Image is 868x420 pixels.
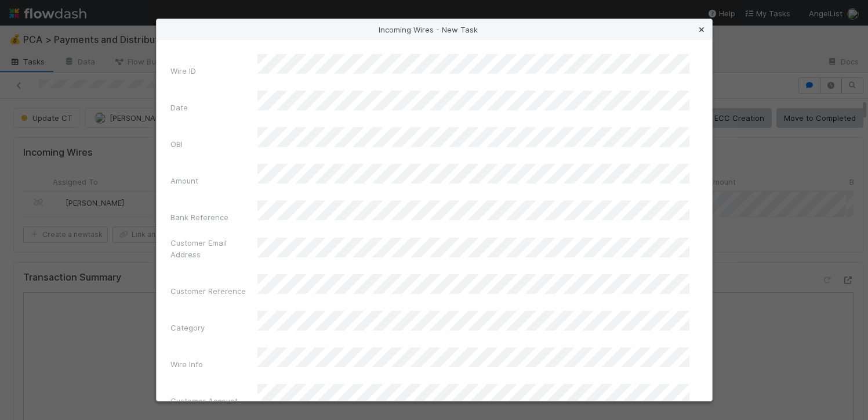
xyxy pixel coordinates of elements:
[170,358,203,370] label: Wire Info
[157,19,712,40] div: Incoming Wires - New Task
[170,211,228,223] label: Bank Reference
[170,175,198,186] label: Amount
[170,322,205,333] label: Category
[170,237,257,260] label: Customer Email Address
[170,285,246,297] label: Customer Reference
[170,65,196,77] label: Wire ID
[170,102,188,113] label: Date
[170,395,238,407] label: Customer Account
[170,138,183,150] label: OBI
